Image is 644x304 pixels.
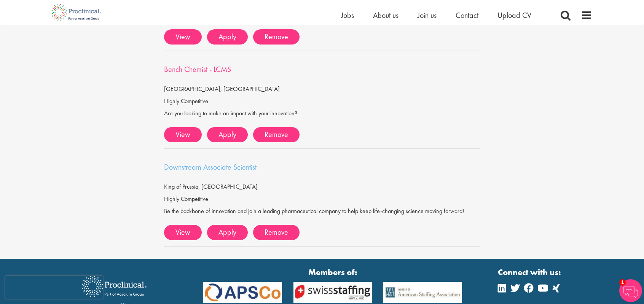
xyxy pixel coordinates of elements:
[5,276,103,299] iframe: reCAPTCHA
[253,127,300,142] a: Remove
[203,266,462,278] strong: Members of:
[288,282,378,303] img: APSCo
[373,10,399,20] a: About us
[164,95,480,107] div: Highly Competitive
[619,279,626,286] span: 1
[164,64,231,74] a: Bench Chemist - LCMS
[456,10,478,20] a: Contact
[164,181,480,193] div: King of Prussia, [GEOGRAPHIC_DATA]
[164,29,202,45] a: View
[164,83,480,95] div: [GEOGRAPHIC_DATA], [GEOGRAPHIC_DATA]
[164,107,480,119] div: Are you looking to make an impact with your innovation?
[619,279,642,302] img: Chatbot
[164,162,257,172] a: Downstream Associate Scientist
[418,10,437,20] a: Join us
[378,282,468,303] img: APSCo
[253,225,300,240] a: Remove
[253,29,300,45] a: Remove
[207,225,248,240] a: Apply
[207,127,248,142] a: Apply
[498,266,563,278] strong: Connect with us:
[341,10,354,20] a: Jobs
[164,127,202,142] a: View
[497,10,531,20] a: Upload CV
[164,193,480,205] div: Highly Competitive
[207,29,248,45] a: Apply
[164,205,480,217] div: Be the backbone of innovation and join a leading pharmaceutical company to help keep life-changin...
[198,282,288,303] img: APSCo
[164,225,202,240] a: View
[76,271,152,302] img: Proclinical Recruitment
